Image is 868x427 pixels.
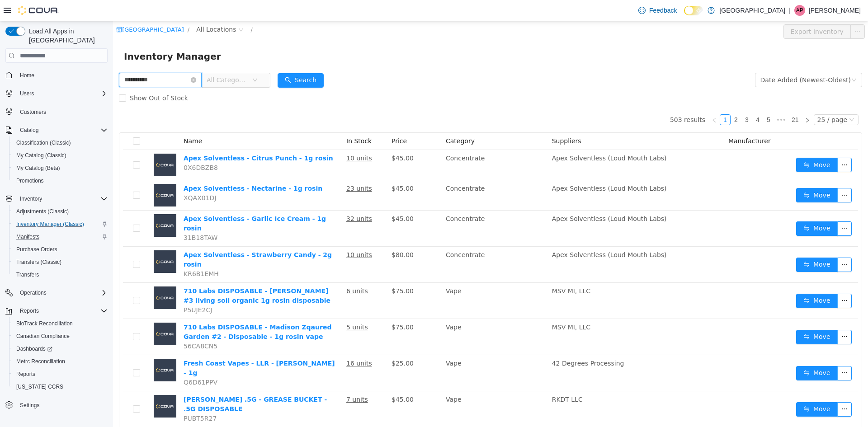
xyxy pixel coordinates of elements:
span: Manufacturer [615,116,658,123]
a: Dashboards [9,343,111,355]
a: Classification (Classic) [13,137,75,148]
button: icon: swapMove [683,381,725,395]
button: Users [16,88,38,99]
span: Purchase Orders [13,244,108,255]
img: Apex Solventless - Citrus Punch - 1g rosin placeholder [41,132,63,155]
span: My Catalog (Classic) [13,150,108,161]
span: BioTrack Reconciliation [16,320,73,327]
button: Catalog [2,124,111,136]
span: $25.00 [278,338,301,346]
a: [US_STATE] CCRS [13,381,67,392]
a: Promotions [13,175,47,186]
span: Inventory Manager [11,28,113,42]
button: Classification (Classic) [9,136,111,149]
span: Purchase Orders [16,246,57,253]
a: Transfers (Classic) [13,257,65,267]
button: Settings [2,399,111,412]
button: icon: swapMove [683,167,725,181]
li: 3 [628,93,639,104]
button: icon: ellipsis [724,381,739,395]
a: Adjustments (Classic) [13,206,72,217]
span: My Catalog (Beta) [16,164,60,172]
u: 10 units [233,230,259,237]
span: XQAX01DJ [71,173,104,180]
span: Canadian Compliance [16,333,70,340]
i: icon: down [738,56,744,62]
li: 2 [618,93,628,104]
i: icon: right [692,96,697,102]
td: Concentrate [329,159,435,189]
span: Manifests [16,233,39,240]
span: $75.00 [278,302,301,310]
span: Adjustments (Classic) [13,206,108,217]
span: In Stock [233,116,259,123]
span: $45.00 [278,375,301,382]
li: 4 [639,93,650,104]
img: Cova [18,6,59,15]
button: Inventory Manager (Classic) [9,218,111,230]
button: icon: swapMove [683,309,725,323]
button: icon: ellipsis [724,136,739,151]
a: Home [16,70,38,81]
span: Transfers (Classic) [13,257,108,267]
span: Category [333,116,362,123]
i: icon: down [139,56,145,62]
span: $45.00 [278,133,301,141]
span: KR6B1EMH [71,249,106,256]
td: Vape [329,262,435,298]
span: Load All Apps in [GEOGRAPHIC_DATA] [25,27,108,45]
span: Apex Solventless (Loud Mouth Labs) [439,164,554,171]
li: 503 results [557,93,592,104]
p: [PERSON_NAME] [809,5,861,16]
span: Name [71,116,89,123]
li: Next Page [689,93,700,104]
span: ••• [661,93,675,104]
a: Feedback [635,1,680,19]
li: 5 [650,93,661,104]
button: My Catalog (Classic) [9,149,111,162]
button: icon: swapMove [683,236,725,251]
a: Apex Solventless - Garlic Ice Cream - 1g rosin [71,194,213,211]
span: Classification (Classic) [13,137,108,148]
span: Apex Solventless (Loud Mouth Labs) [439,230,554,237]
img: 710 Labs DISPOSABLE - Rick Jamez #3 living soil organic 1g rosin disposable placeholder [41,265,63,288]
span: Dashboards [13,343,108,354]
i: icon: down [736,96,741,102]
button: icon: swapMove [683,345,725,359]
button: Reports [16,305,42,316]
a: Apex Solventless - Nectarine - 1g rosin [71,164,209,171]
button: icon: ellipsis [737,3,752,18]
span: Suppliers [439,116,468,123]
button: Catalog [16,125,42,136]
span: Transfers [16,271,39,278]
a: Apex Solventless - Citrus Punch - 1g rosin [71,133,220,141]
a: Canadian Compliance [13,331,73,342]
li: Previous Page [596,93,607,104]
p: [GEOGRAPHIC_DATA] [719,5,785,16]
span: Reports [20,307,39,314]
button: Manifests [9,230,111,243]
span: Inventory [20,195,42,202]
span: Washington CCRS [13,381,108,392]
span: My Catalog (Beta) [13,163,108,174]
span: $80.00 [278,230,301,237]
span: 42 Degrees Processing [439,338,511,346]
u: 10 units [233,133,259,141]
button: Inventory [16,193,46,204]
span: / [75,5,76,12]
u: 32 units [233,194,259,201]
a: 21 [676,94,689,103]
span: Promotions [16,177,44,184]
button: icon: ellipsis [724,167,739,181]
p: | [789,5,791,16]
span: 56CA8CN5 [71,321,104,328]
span: Customers [20,108,46,116]
a: Dashboards [13,343,56,354]
span: Transfers [13,269,108,280]
span: Feedback [649,6,677,15]
a: Reports [13,369,39,380]
span: Reports [16,371,35,378]
button: Home [2,68,111,81]
button: Reports [2,305,111,317]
